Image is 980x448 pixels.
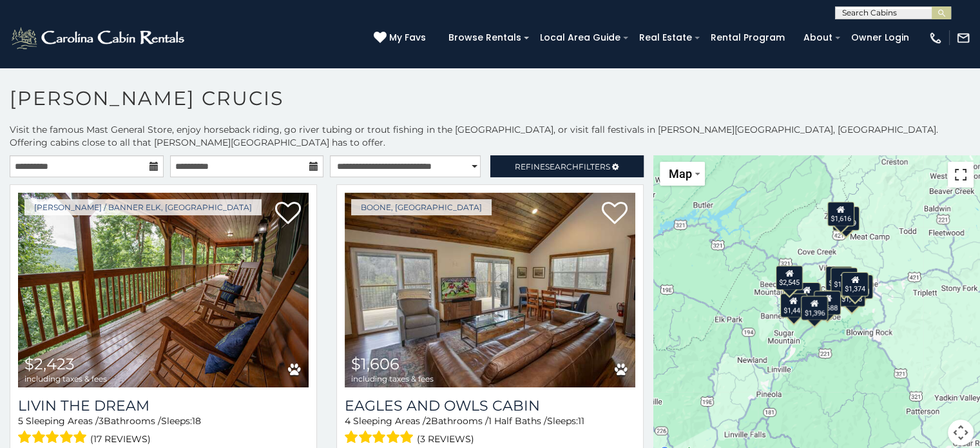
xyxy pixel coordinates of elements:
a: Browse Rentals [442,28,528,48]
a: Rental Program [704,28,791,48]
div: $1,461 [846,275,873,299]
img: mail-regular-white.png [956,31,970,45]
a: Eagles and Owls Cabin [345,397,635,414]
a: Local Area Guide [533,28,627,48]
a: RefineSearchFilters [490,155,644,177]
div: $1,689 [832,206,859,231]
a: Eagles and Owls Cabin $1,606 including taxes & fees [345,193,635,387]
a: Owner Login [845,28,916,48]
span: including taxes & fees [351,375,434,383]
div: $4,679 [793,282,820,307]
span: including taxes & fees [24,375,107,383]
span: Search [545,162,579,171]
button: Map camera controls [948,420,974,445]
span: Refine Filters [515,162,610,171]
span: 11 [578,415,584,427]
a: Add to favorites [602,200,628,228]
button: Toggle fullscreen view [948,162,974,188]
button: Change map style [660,162,705,186]
div: $1,396 [801,296,828,320]
a: Livin the Dream [18,397,309,414]
span: 4 [345,415,351,427]
span: Map [669,167,692,180]
span: (17 reviews) [90,431,151,447]
span: $2,423 [24,355,75,373]
a: [PERSON_NAME] / Banner Elk, [GEOGRAPHIC_DATA] [24,199,262,215]
a: Real Estate [633,28,698,48]
img: Eagles and Owls Cabin [345,193,635,387]
a: My Favs [374,31,429,45]
div: $1,374 [841,272,869,297]
span: 3 [99,415,104,427]
div: $2,545 [775,266,802,290]
img: White-1-2.png [10,25,188,51]
img: phone-regular-white.png [928,31,943,45]
span: (3 reviews) [417,431,474,447]
a: Livin the Dream $2,423 including taxes & fees [18,193,309,387]
a: Boone, [GEOGRAPHIC_DATA] [351,199,492,215]
div: $1,688 [814,291,841,315]
div: $1,606 [831,268,858,292]
span: 18 [192,415,201,427]
div: Sleeping Areas / Bathrooms / Sleeps: [18,414,309,447]
div: $1,616 [827,202,854,226]
span: $1,606 [351,355,399,373]
div: $2,423 [825,266,852,291]
span: 1 Half Baths / [488,415,547,427]
div: $1,445 [780,293,807,318]
div: Sleeping Areas / Bathrooms / Sleeps: [345,414,635,447]
img: Livin the Dream [18,193,309,387]
span: My Favs [389,31,426,44]
span: 5 [18,415,23,427]
span: 2 [426,415,431,427]
a: About [797,28,839,48]
a: Add to favorites [275,200,301,228]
